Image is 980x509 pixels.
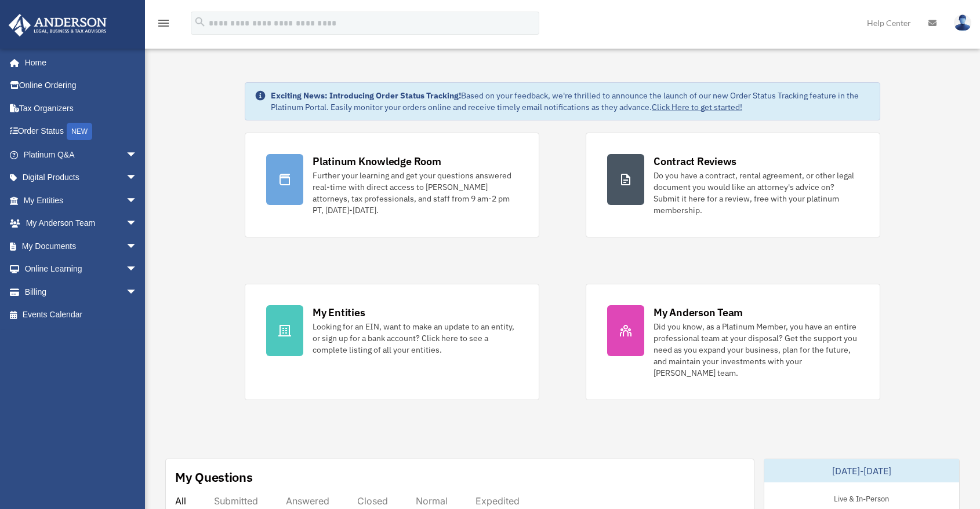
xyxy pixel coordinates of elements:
div: NEW [67,123,92,140]
i: menu [157,16,170,30]
div: My Anderson Team [654,305,743,320]
a: My Anderson Teamarrow_drop_down [8,212,155,235]
a: Online Ordering [8,74,155,97]
a: menu [157,20,170,30]
a: My Documentsarrow_drop_down [8,235,155,258]
div: Did you know, as a Platinum Member, you have an entire professional team at your disposal? Get th... [654,321,859,379]
a: Tax Organizers [8,97,155,120]
span: arrow_drop_down [126,235,149,258]
img: User Pic [954,14,971,31]
div: [DATE]-[DATE] [764,459,960,482]
div: Further your learning and get your questions answered real-time with direct access to [PERSON_NAM... [313,170,518,216]
div: Submitted [214,495,258,507]
span: arrow_drop_down [126,258,149,281]
div: Looking for an EIN, want to make an update to an entity, or sign up for a bank account? Click her... [313,321,518,356]
strong: Exciting News: Introducing Order Status Tracking! [271,90,461,101]
span: arrow_drop_down [126,189,149,213]
span: arrow_drop_down [126,212,149,236]
a: My Anderson Team Did you know, as a Platinum Member, you have an entire professional team at your... [586,284,880,400]
div: Expedited [476,495,520,507]
a: My Entities Looking for an EIN, want to make an update to an entity, or sign up for a bank accoun... [245,284,539,400]
a: Order StatusNEW [8,120,155,144]
i: search [194,16,206,28]
div: Live & In-Person [825,492,898,504]
span: arrow_drop_down [126,143,149,167]
a: Billingarrow_drop_down [8,280,155,303]
a: Contract Reviews Do you have a contract, rental agreement, or other legal document you would like... [586,133,880,237]
img: Anderson Advisors Platinum Portal [5,14,110,36]
div: Answered [286,495,329,507]
div: Platinum Knowledge Room [313,154,441,169]
div: Based on your feedback, we're thrilled to announce the launch of our new Order Status Tracking fe... [271,90,870,113]
a: My Entitiesarrow_drop_down [8,189,155,212]
a: Platinum Q&Aarrow_drop_down [8,143,155,166]
a: Online Learningarrow_drop_down [8,258,155,281]
a: Platinum Knowledge Room Further your learning and get your questions answered real-time with dire... [245,133,539,237]
a: Click Here to get started! [652,102,742,112]
div: Do you have a contract, rental agreement, or other legal document you would like an attorney's ad... [654,170,859,216]
div: My Questions [175,468,253,486]
a: Home [8,51,149,74]
a: Digital Productsarrow_drop_down [8,166,155,189]
a: Events Calendar [8,303,155,327]
div: Closed [357,495,388,507]
div: Contract Reviews [654,154,736,169]
span: arrow_drop_down [126,280,149,304]
div: My Entities [313,305,365,320]
span: arrow_drop_down [126,166,149,190]
div: Normal [416,495,448,507]
div: All [175,495,186,507]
